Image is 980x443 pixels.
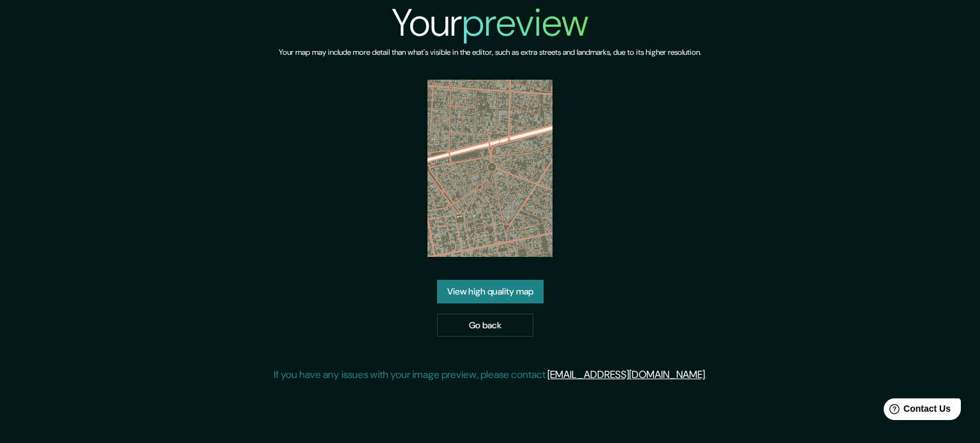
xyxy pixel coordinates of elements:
[279,46,701,59] h6: Your map may include more detail than what's visible in the editor, such as extra streets and lan...
[547,368,705,381] a: [EMAIL_ADDRESS][DOMAIN_NAME]
[274,367,707,382] p: If you have any issues with your image preview, please contact .
[866,393,966,429] iframe: Help widget launcher
[427,80,553,257] img: created-map-preview
[437,280,544,303] a: View high quality map
[437,314,533,337] a: Go back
